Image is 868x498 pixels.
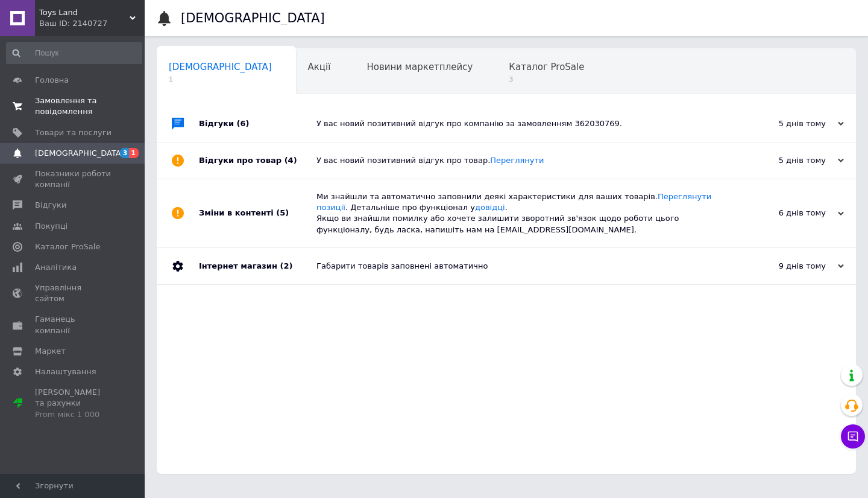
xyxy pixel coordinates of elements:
[35,409,112,420] div: Prom мікс 1 000
[35,75,69,86] span: Головна
[723,261,844,272] div: 9 днів тому
[237,119,250,128] span: (6)
[35,200,66,211] span: Відгуки
[35,168,112,190] span: Показники роботи компанії
[316,155,723,166] div: У вас новий позитивний відгук про товар.
[509,75,584,84] span: 3
[280,261,292,270] span: (2)
[490,156,544,165] a: Переглянути
[316,118,723,129] div: У вас новий позитивний відгук про компанію за замовленням 362030769.
[35,127,112,138] span: Товари та послуги
[35,283,112,304] span: Управління сайтом
[169,75,272,84] span: 1
[35,148,124,159] span: [DEMOGRAPHIC_DATA]
[316,191,723,235] div: Ми знайшли та автоматично заповнили деякі характеристики для ваших товарів. . Детальніше про функ...
[35,346,66,357] span: Маркет
[723,155,844,166] div: 5 днів тому
[285,156,297,165] span: (4)
[475,203,505,212] a: довідці
[181,11,325,25] h1: [DEMOGRAPHIC_DATA]
[129,148,139,158] span: 1
[169,62,272,72] span: [DEMOGRAPHIC_DATA]
[6,42,142,64] input: Пошук
[39,7,130,18] span: Toys Land
[509,62,584,72] span: Каталог ProSale
[199,248,316,284] div: Інтернет магазин
[723,208,844,219] div: 6 днів тому
[35,95,112,117] span: Замовлення та повідомлення
[35,221,68,232] span: Покупці
[199,142,316,179] div: Відгуки про товар
[35,262,77,273] span: Аналітика
[35,366,96,377] span: Налаштування
[35,314,112,336] span: Гаманець компанії
[35,241,100,252] span: Каталог ProSale
[199,179,316,247] div: Зміни в контенті
[366,62,473,72] span: Новини маркетплейсу
[199,106,316,142] div: Відгуки
[120,148,130,158] span: 3
[841,424,865,449] button: Чат з покупцем
[723,118,844,129] div: 5 днів тому
[276,208,289,217] span: (5)
[316,261,723,272] div: Габарити товарів заповнені автоматично
[308,62,331,72] span: Акції
[39,18,145,29] div: Ваш ID: 2140727
[35,387,112,420] span: [PERSON_NAME] та рахунки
